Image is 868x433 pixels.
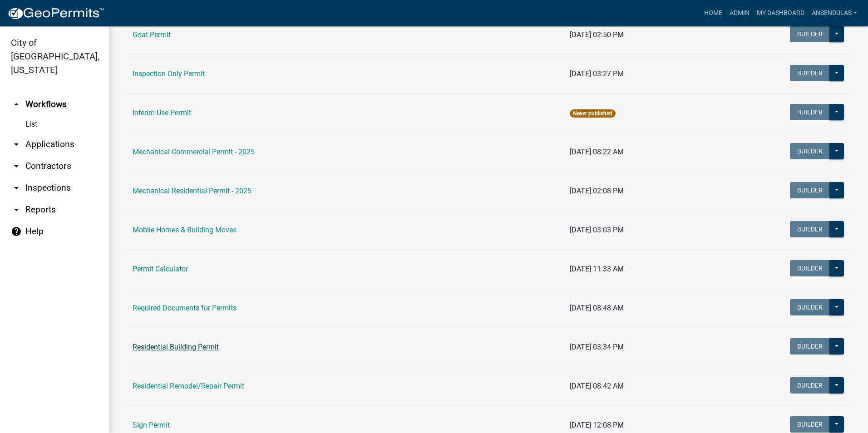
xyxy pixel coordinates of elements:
[790,65,830,81] button: Builder
[133,343,219,351] a: Residential Building Permit
[790,182,830,198] button: Builder
[790,260,830,276] button: Builder
[570,343,624,351] span: [DATE] 03:34 PM
[753,5,808,22] a: My Dashboard
[133,69,205,78] a: Inspection Only Permit
[570,69,624,78] span: [DATE] 03:27 PM
[11,161,22,172] i: arrow_drop_down
[133,265,188,273] a: Permit Calculator
[133,382,244,390] a: Residential Remodel/Repair Permit
[570,304,624,312] span: [DATE] 08:48 AM
[570,187,624,195] span: [DATE] 02:08 PM
[570,30,624,39] span: [DATE] 02:50 PM
[570,226,624,234] span: [DATE] 03:03 PM
[726,5,753,22] a: Admin
[133,30,171,39] a: Goat Permit
[133,148,255,156] a: Mechanical Commercial Permit - 2025
[133,304,237,312] a: Required Documents for Permits
[570,382,624,390] span: [DATE] 08:42 AM
[570,265,624,273] span: [DATE] 11:33 AM
[133,226,237,234] a: Mobile Homes & Building Moves
[790,338,830,354] button: Builder
[133,421,170,429] a: Sign Permit
[11,204,22,215] i: arrow_drop_down
[790,377,830,394] button: Builder
[570,109,616,118] span: Never published
[11,139,22,150] i: arrow_drop_down
[11,182,22,193] i: arrow_drop_down
[790,416,830,433] button: Builder
[790,221,830,237] button: Builder
[790,26,830,42] button: Builder
[790,143,830,159] button: Builder
[11,226,22,237] i: help
[133,187,252,195] a: Mechanical Residential Permit - 2025
[570,421,624,429] span: [DATE] 12:08 PM
[790,299,830,315] button: Builder
[790,104,830,120] button: Builder
[133,108,191,117] a: Interim Use Permit
[700,5,726,22] a: Home
[808,5,861,22] a: ansendulas
[570,148,624,156] span: [DATE] 08:22 AM
[11,99,22,110] i: arrow_drop_up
